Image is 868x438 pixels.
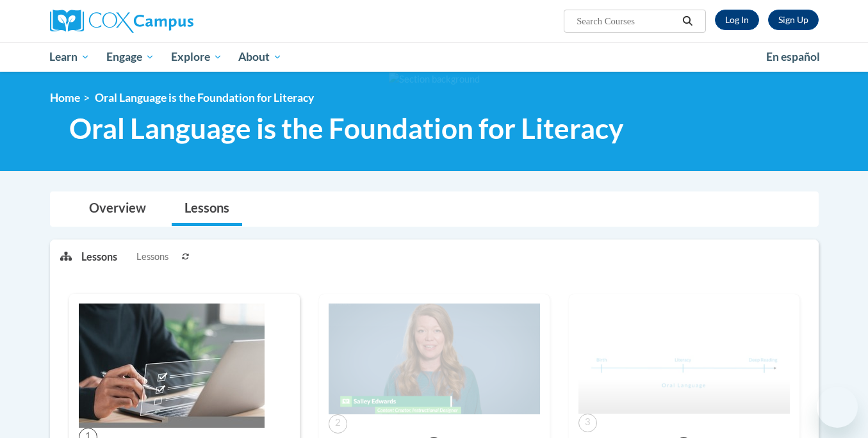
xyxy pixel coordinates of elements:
[69,111,623,145] span: Oral Language is the Foundation for Literacy
[575,13,678,29] input: Search Courses
[768,10,819,30] a: Register
[49,49,90,65] span: Learn
[329,414,347,433] span: 2
[389,72,480,86] img: Section background
[76,192,159,226] a: Overview
[578,304,790,414] img: Course Image
[50,10,193,33] img: Cox Campus
[106,49,154,65] span: Engage
[163,42,231,72] a: Explore
[79,304,265,428] img: Course Image
[766,50,820,63] span: En español
[31,42,838,72] div: Main menu
[817,387,858,428] iframe: Button to launch messaging window
[50,91,80,104] a: Home
[172,192,242,226] a: Lessons
[95,91,314,104] span: Oral Language is the Foundation for Literacy
[678,13,697,29] button: Search
[50,10,293,33] a: Cox Campus
[230,42,290,72] a: About
[171,49,222,65] span: Explore
[329,304,540,415] img: Course Image
[715,10,759,30] a: Log In
[238,49,282,65] span: About
[98,42,163,72] a: Engage
[758,44,828,70] a: En español
[578,414,597,432] span: 3
[81,250,117,264] p: Lessons
[42,42,99,72] a: Learn
[136,250,168,264] span: Lessons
